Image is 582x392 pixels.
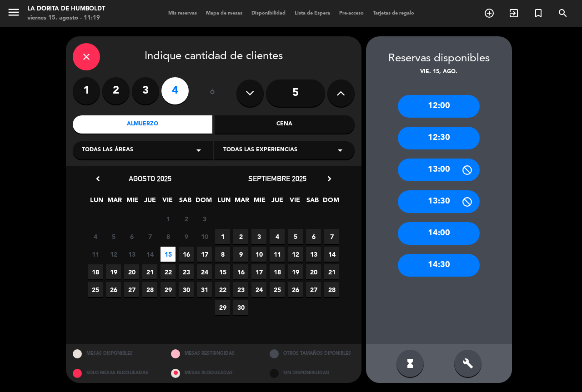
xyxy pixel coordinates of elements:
[179,247,194,262] span: 16
[107,195,122,210] span: MAR
[263,344,361,363] div: OTROS TAMAÑOS DIPONIBLES
[288,229,303,244] span: 5
[197,229,212,244] span: 10
[533,8,544,19] i: turned_in_not
[234,195,249,210] span: MAR
[248,174,306,183] span: septiembre 2025
[197,264,212,279] span: 24
[270,229,285,244] span: 4
[161,247,176,262] span: 15
[201,11,247,16] span: Mapa de mesas
[197,282,212,297] span: 31
[179,229,194,244] span: 9
[215,282,230,297] span: 22
[306,247,321,262] span: 13
[178,195,193,210] span: SAB
[557,8,568,19] i: search
[324,247,339,262] span: 14
[398,159,480,181] div: 13:00
[161,264,176,279] span: 22
[233,247,248,262] span: 9
[270,282,285,297] span: 25
[179,282,194,297] span: 30
[306,264,321,279] span: 20
[129,174,171,183] span: agosto 2025
[81,51,92,62] i: close
[161,77,189,104] label: 4
[124,264,139,279] span: 20
[325,174,334,184] i: chevron_right
[73,43,355,70] div: Indique cantidad de clientes
[263,363,361,383] div: SIN DISPONIBILIDAD
[124,247,139,262] span: 13
[462,358,473,369] i: build
[223,146,297,155] span: Todas las experiencias
[368,11,419,16] span: Tarjetas de regalo
[288,282,303,297] span: 26
[124,229,139,244] span: 6
[398,254,480,277] div: 14:30
[233,229,248,244] span: 2
[161,282,176,297] span: 29
[252,195,267,210] span: MIE
[215,229,230,244] span: 1
[335,145,346,156] i: arrow_drop_down
[124,282,139,297] span: 27
[305,195,320,210] span: SAB
[179,211,194,226] span: 2
[251,247,266,262] span: 10
[323,195,338,210] span: DOM
[215,264,230,279] span: 15
[251,229,266,244] span: 3
[142,247,157,262] span: 14
[142,282,157,297] span: 28
[142,264,157,279] span: 21
[484,8,495,19] i: add_circle_outline
[161,229,176,244] span: 8
[306,282,321,297] span: 27
[164,363,263,383] div: MESAS BLOQUEADAS
[142,195,157,210] span: JUE
[27,5,105,14] div: La Dorita de Humboldt
[73,115,213,134] div: Almuerzo
[324,229,339,244] span: 7
[7,5,20,22] button: menu
[142,229,157,244] span: 7
[106,229,121,244] span: 5
[93,174,103,184] i: chevron_left
[270,195,285,210] span: JUE
[197,211,212,226] span: 3
[251,264,266,279] span: 17
[106,264,121,279] span: 19
[288,264,303,279] span: 19
[88,247,103,262] span: 11
[82,146,133,155] span: Todas las áreas
[27,14,105,23] div: viernes 15. agosto - 11:19
[193,145,204,156] i: arrow_drop_down
[106,282,121,297] span: 26
[164,344,263,363] div: MESAS RESTRINGIDAS
[324,282,339,297] span: 28
[270,247,285,262] span: 11
[132,77,159,104] label: 3
[89,195,104,210] span: LUN
[324,264,339,279] span: 21
[161,211,176,226] span: 1
[88,282,103,297] span: 25
[288,247,303,262] span: 12
[215,300,230,315] span: 29
[233,282,248,297] span: 23
[160,195,175,210] span: VIE
[398,95,480,118] div: 12:00
[7,5,20,19] i: menu
[216,195,231,210] span: LUN
[398,222,480,245] div: 14:00
[306,229,321,244] span: 6
[197,247,212,262] span: 17
[215,115,355,134] div: Cena
[88,229,103,244] span: 4
[73,77,100,104] label: 1
[164,11,201,16] span: Mis reservas
[251,282,266,297] span: 24
[88,264,103,279] span: 18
